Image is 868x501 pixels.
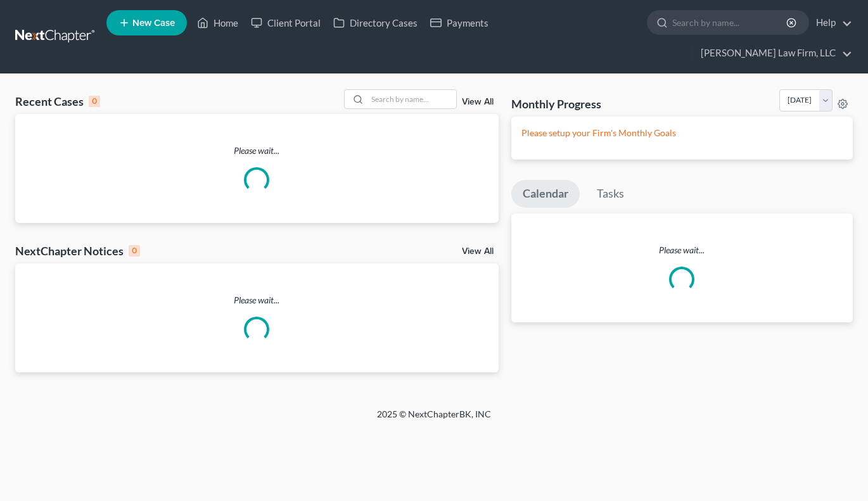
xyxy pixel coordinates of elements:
[89,96,100,107] div: 0
[672,11,788,34] input: Search by name...
[15,144,499,157] p: Please wait...
[327,11,424,34] a: Directory Cases
[191,11,245,34] a: Home
[462,98,494,106] a: View All
[694,42,852,65] a: [PERSON_NAME] Law Firm, LLC
[511,180,580,208] a: Calendar
[15,294,499,307] p: Please wait...
[245,11,327,34] a: Client Portal
[15,94,100,109] div: Recent Cases
[511,244,853,257] p: Please wait...
[810,11,852,34] a: Help
[15,243,140,258] div: NextChapter Notices
[521,127,843,139] p: Please setup your Firm's Monthly Goals
[511,96,601,111] h3: Monthly Progress
[462,247,494,256] a: View All
[424,11,495,34] a: Payments
[129,245,140,257] div: 0
[585,180,635,208] a: Tasks
[367,90,456,108] input: Search by name...
[132,18,175,28] span: New Case
[73,408,795,431] div: 2025 © NextChapterBK, INC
